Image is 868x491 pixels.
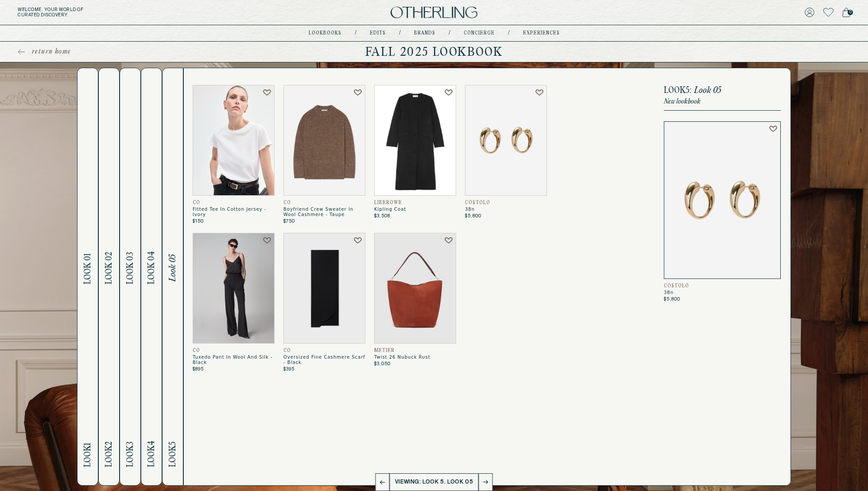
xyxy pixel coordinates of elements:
span: return home [32,47,71,56]
span: $150 [193,219,204,224]
span: Look 05 [168,255,178,282]
a: Edits [370,31,386,35]
img: 38N [664,121,781,279]
img: 38N [465,85,547,196]
span: 0 [848,10,853,15]
span: Look 5 : [664,86,691,95]
span: Kipling Coat [374,207,456,212]
span: LIBEROWE [374,200,402,205]
span: Look 3 [125,441,136,467]
a: experiences [523,31,560,35]
div: / [399,30,401,37]
span: Twist 26 Nubuck Rust [374,355,456,360]
span: Tuxedo Pant In Wool And Silk - Black [193,355,275,365]
img: Oversized Fine Cashmere Scarf - Black [283,233,365,344]
span: $895 [193,367,204,372]
button: Look2Look 02 [98,68,120,486]
span: COSTOLO [465,200,490,205]
span: $395 [283,367,294,372]
button: Look4Look 04 [141,68,162,486]
div: / [449,30,450,37]
img: logo [391,7,477,19]
span: $5,800 [664,297,680,302]
span: 38n [664,290,781,295]
h1: Fall 2025 Lookbook [18,45,850,59]
p: Viewing: Look 5. Look 05 [388,478,480,487]
img: Tuxedo Pant in Wool and Silk - Black [193,233,275,344]
div: / [355,30,356,37]
span: Metier [374,348,395,353]
span: $3,050 [374,361,391,367]
span: Look 03 [125,252,136,284]
span: Look 2 [104,441,114,467]
span: $5,800 [465,213,481,219]
span: Oversized Fine Cashmere Scarf - Black [283,355,365,365]
span: 38n [465,207,547,212]
img: Fitted Tee in Cotton Jersey - Ivory [193,85,275,196]
span: CO [193,200,200,205]
a: Brands [414,31,435,35]
img: Kipling Coat [374,85,456,196]
span: Fitted Tee In Cotton Jersey - Ivory [193,207,275,217]
span: COSTOLO [664,283,689,289]
span: Look 01 [83,253,93,284]
h5: Welcome . Your world of curated discovery. [18,7,267,18]
a: 0 [842,6,850,19]
img: Twist 26 Nubuck Rust [374,233,456,344]
span: Look 4 [147,441,157,467]
a: concierge [464,31,495,35]
span: $3,508 [374,213,390,219]
span: Look 04 [147,251,157,284]
span: $750 [283,219,295,224]
span: Boyfriend Crew Sweater In Wool Cashmere - Taupe [283,207,365,217]
img: Boyfriend Crew Sweater in Wool Cashmere - Taupe [283,85,365,196]
div: / [508,30,510,37]
button: Look1Look 01 [77,68,98,486]
span: Look 5 [168,441,178,467]
span: Look 02 [104,252,114,284]
span: Look 05 [694,86,721,95]
p: New lookbook [664,98,781,106]
a: return home [18,47,71,56]
span: CO [193,348,200,353]
button: Look3Look 03 [120,68,141,486]
span: CO [283,348,291,353]
span: CO [283,200,291,205]
a: lookbooks [309,31,341,35]
button: Look5Look 05 [162,68,183,486]
span: Look 1 [83,443,93,467]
